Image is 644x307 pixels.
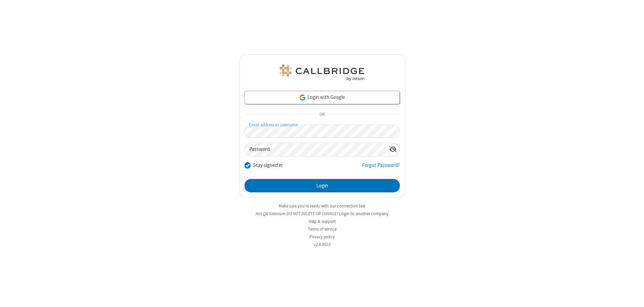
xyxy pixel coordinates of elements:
button: Login to another company [339,210,388,217]
input: Password [245,143,386,156]
button: Login [245,179,400,192]
a: Help & support [309,219,336,224]
a: Login with Google [245,91,400,104]
a: Terms of service [308,226,336,232]
a: Forgot Password? [362,162,400,174]
img: google-icon.png [299,94,306,101]
iframe: Chat [627,290,639,302]
li: v2.6.350.0 [239,241,405,248]
a: Make sure you're ready with our connection test [279,203,365,209]
input: Email address or username [245,125,400,138]
div: Show password [386,143,399,156]
li: Not QA Selenium DO NOT DELETE OR CHANGE? [239,210,405,217]
span: OR [317,110,327,119]
label: Stay signed in [253,162,282,169]
a: Privacy policy [310,234,335,240]
img: QA Selenium DO NOT DELETE OR CHANGE [278,65,366,81]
